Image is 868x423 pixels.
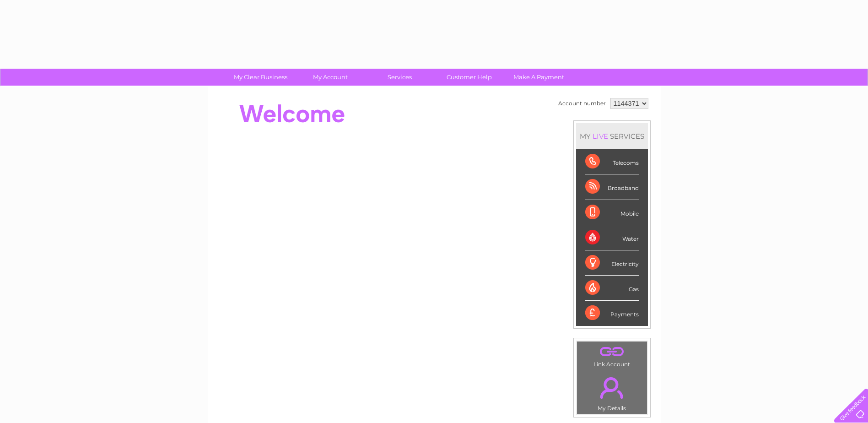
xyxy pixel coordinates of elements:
[585,225,639,250] div: Water
[577,341,647,370] td: Link Account
[585,200,639,225] div: Mobile
[362,69,437,86] a: Services
[431,69,507,86] a: Customer Help
[585,276,639,301] div: Gas
[585,301,639,325] div: Payments
[579,372,645,404] a: .
[591,132,610,141] div: LIVE
[577,369,647,414] td: My Details
[579,344,645,360] a: .
[223,69,298,86] a: My Clear Business
[585,149,639,174] div: Telecoms
[585,250,639,276] div: Electricity
[576,123,648,149] div: MY SERVICES
[556,96,608,111] td: Account number
[585,174,639,200] div: Broadband
[501,69,577,86] a: Make A Payment
[292,69,368,86] a: My Account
